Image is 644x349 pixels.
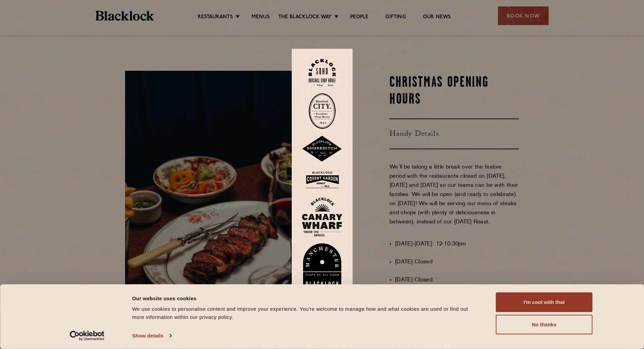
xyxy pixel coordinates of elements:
[496,292,593,312] button: I'm cool with that
[302,169,342,191] img: BLA_1470_CoventGarden_Website_Solid.svg
[309,93,336,129] img: City-stamp-default.svg
[132,331,171,341] a: Show details
[302,243,342,290] img: BL_Manchester_Logo-bleed.png
[302,197,342,237] img: BL_CW_Logo_Website.svg
[57,331,117,341] a: Usercentrics Cookiebot - opens in a new window
[302,136,342,162] img: Shoreditch-stamp-v2-default.svg
[132,294,481,302] div: Our website uses cookies
[132,305,481,321] div: We use cookies to personalise content and improve your experience. You're welcome to manage how a...
[496,315,593,334] button: No thanks
[309,59,336,86] img: Soho-stamp-default.svg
